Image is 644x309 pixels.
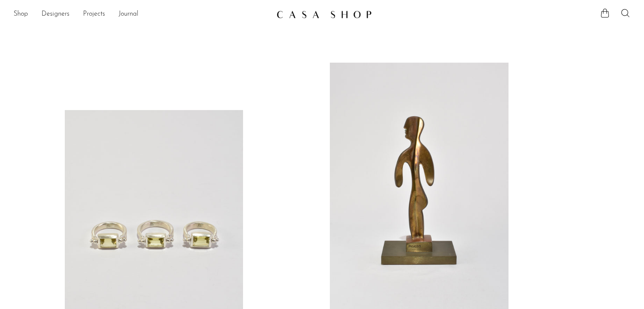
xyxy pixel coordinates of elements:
a: Designers [41,9,69,20]
a: Shop [14,9,28,20]
a: Journal [119,9,138,20]
nav: Desktop navigation [14,7,270,22]
a: Projects [83,9,105,20]
ul: NEW HEADER MENU [14,7,270,22]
